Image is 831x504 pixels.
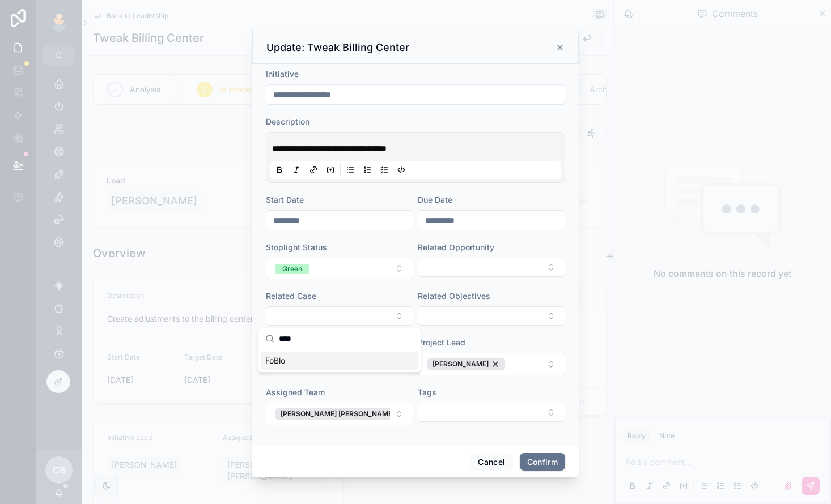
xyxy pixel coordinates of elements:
div: Green [282,264,302,274]
button: Unselect 69 [275,408,411,420]
button: Select Button [418,353,565,375]
span: Assigned Team [266,387,325,397]
span: Related Objectives [418,291,490,301]
span: Due Date [418,195,452,204]
span: Stoplight Status [266,242,327,252]
span: [PERSON_NAME] [433,360,489,369]
button: Select Button [266,403,413,425]
span: Tags [418,387,436,397]
span: [PERSON_NAME] [PERSON_NAME] [281,409,395,418]
span: Related Case [266,291,316,301]
button: Select Button [418,258,565,277]
h3: Update: Tweak Billing Center [266,41,409,54]
button: Unselect 28 [427,358,505,370]
button: Select Button [266,306,413,326]
span: Project Lead [418,338,465,347]
button: Cancel [470,453,512,471]
div: Suggestions [258,349,421,372]
span: Initiative [266,69,299,79]
span: FoBlo [265,355,285,366]
span: Description [266,117,309,126]
span: Related Opportunity [418,242,494,252]
button: Select Button [266,258,413,279]
button: Select Button [418,306,565,326]
button: Select Button [418,403,565,422]
span: Start Date [266,195,304,204]
button: Confirm [520,453,565,471]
